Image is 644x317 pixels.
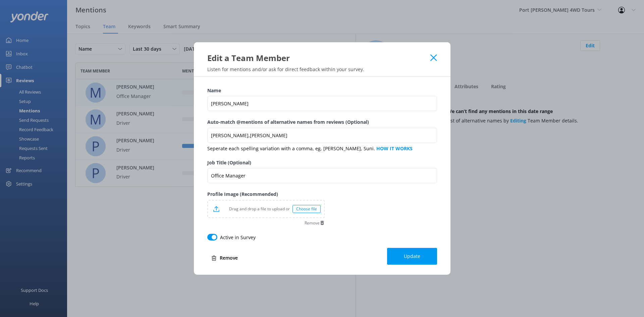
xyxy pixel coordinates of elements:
span: Remove [305,221,320,225]
p: Listen for mentions and/or ask for direct feedback within your survey. [194,66,450,72]
label: Job Title (Optional) [207,159,437,166]
p: Drag and drop a file to upload or [219,206,292,212]
button: Remove [305,220,325,225]
label: Profile Image (Recommended) [207,191,325,198]
button: Remove [207,251,242,265]
p: Seperate each spelling variation with a comma, eg. [PERSON_NAME], Suni. [207,145,437,152]
span: Update [404,253,420,260]
div: Choose file [292,205,321,213]
label: Active in Survey [220,234,256,241]
button: Update [387,248,437,265]
label: Name [207,87,437,94]
label: Auto-match @mentions of alternative names from reviews (Optional) [207,118,437,126]
a: HOW IT WORKS [376,145,413,152]
button: Close [430,54,437,61]
div: Edit a Team Member [207,52,431,63]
